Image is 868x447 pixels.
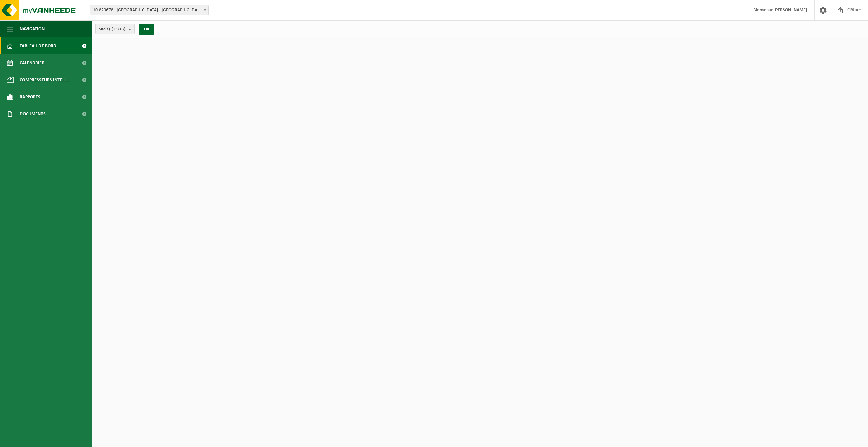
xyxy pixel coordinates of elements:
span: Rapports [20,88,40,105]
button: OK [139,24,154,35]
button: Site(s)(13/13) [95,24,135,34]
span: Calendrier [20,54,45,71]
span: Compresseurs intelli... [20,71,72,88]
span: Documents [20,105,46,122]
span: 10-820678 - WALIBI - WAVRE [90,5,208,15]
strong: [PERSON_NAME] [773,7,807,13]
span: Tableau de bord [20,37,56,54]
span: Site(s) [99,24,126,34]
span: Navigation [20,20,45,37]
span: 10-820678 - WALIBI - WAVRE [90,5,209,15]
count: (13/13) [112,27,126,31]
